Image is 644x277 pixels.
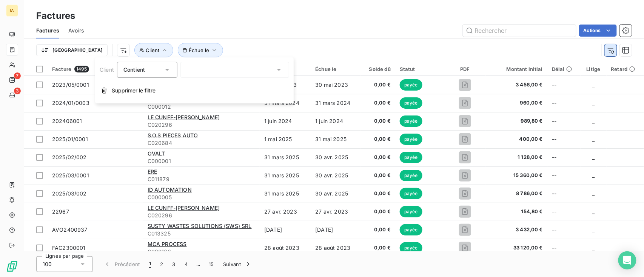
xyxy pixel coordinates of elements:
[490,190,543,197] span: 8 786,00 €
[592,136,595,142] span: _
[178,43,223,57] button: Échue le
[180,256,192,272] button: 4
[260,185,311,203] td: 31 mars 2025
[148,132,198,138] span: S.O.S PIECES AUTO
[547,166,581,185] td: --
[400,242,422,254] span: payée
[14,88,21,94] span: 3
[400,206,422,217] span: payée
[490,81,543,89] span: 3 456,00 €
[490,154,543,161] span: 1 128,00 €
[95,82,294,99] button: Supprimer le filtre
[579,25,617,37] button: Actions
[547,76,581,94] td: --
[547,94,581,112] td: --
[204,256,219,272] button: 15
[618,251,636,269] div: Open Intercom Messenger
[490,172,543,179] span: 15 360,00 €
[365,208,391,215] span: 0,00 €
[490,117,543,125] span: 989,80 €
[260,130,311,148] td: 1 mai 2025
[547,185,581,203] td: --
[311,148,361,166] td: 30 avr. 2025
[490,99,543,107] span: 960,00 €
[400,66,440,72] div: Statut
[148,205,220,211] span: LE CUNFF-[PERSON_NAME]
[400,224,422,235] span: payée
[52,66,71,72] span: Facture
[146,47,159,53] span: Client
[592,172,595,179] span: _
[14,72,21,79] span: 7
[192,258,204,270] span: …
[43,260,52,268] span: 100
[148,139,255,147] span: C020684
[148,194,255,201] span: C000005
[592,82,595,88] span: _
[311,76,361,94] td: 30 mai 2023
[74,66,89,72] span: 1495
[149,260,151,268] span: 1
[365,154,391,161] span: 0,00 €
[36,44,108,56] button: [GEOGRAPHIC_DATA]
[6,5,18,17] div: IA
[400,134,422,145] span: payée
[260,148,311,166] td: 31 mars 2025
[365,117,391,125] span: 0,00 €
[547,130,581,148] td: --
[365,226,391,234] span: 0,00 €
[52,245,86,251] span: FAC2300001
[99,256,145,272] button: Précédent
[148,114,220,120] span: LE CUNFF-[PERSON_NAME]
[311,221,361,239] td: [DATE]
[365,66,391,72] div: Solde dû
[189,47,209,53] span: Échue le
[148,175,255,183] span: C011879
[547,221,581,239] td: --
[156,256,168,272] button: 2
[592,208,595,215] span: _
[260,166,311,185] td: 31 mars 2025
[6,260,18,272] img: Logo LeanPay
[449,66,481,72] div: PDF
[148,248,255,255] span: C006166
[552,66,576,72] div: Délai
[365,172,391,179] span: 0,00 €
[365,244,391,252] span: 0,00 €
[592,118,595,124] span: _
[400,188,422,199] span: payée
[52,226,88,233] span: AVO2400937
[547,239,581,257] td: --
[148,121,255,129] span: C020296
[311,130,361,148] td: 31 mai 2025
[148,168,157,175] span: ERE
[123,66,145,73] span: Contient
[490,226,543,234] span: 3 432,00 €
[219,256,257,272] button: Suivant
[365,81,391,89] span: 0,00 €
[490,208,543,215] span: 154,80 €
[168,256,180,272] button: 3
[592,226,595,233] span: _
[311,94,361,112] td: 31 mars 2024
[52,154,87,160] span: 2025/02/002
[592,100,595,106] span: _
[311,203,361,221] td: 27 avr. 2023
[260,239,311,257] td: 28 août 2023
[52,118,82,124] span: 202406001
[400,152,422,163] span: payée
[260,221,311,239] td: [DATE]
[316,66,356,72] div: Échue le
[112,87,156,94] span: Supprimer le filtre
[463,25,576,37] input: Rechercher
[148,223,252,229] span: SUSTY WASTES SOLUTIONS (SWS) SRL
[490,135,543,143] span: 400,00 €
[592,154,595,160] span: _
[365,99,391,107] span: 0,00 €
[148,241,187,247] span: MCA PROCESS
[52,190,87,197] span: 2025/03/002
[36,27,59,34] span: Factures
[490,66,543,72] div: Montant initial
[490,244,543,252] span: 33 120,00 €
[365,190,391,197] span: 0,00 €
